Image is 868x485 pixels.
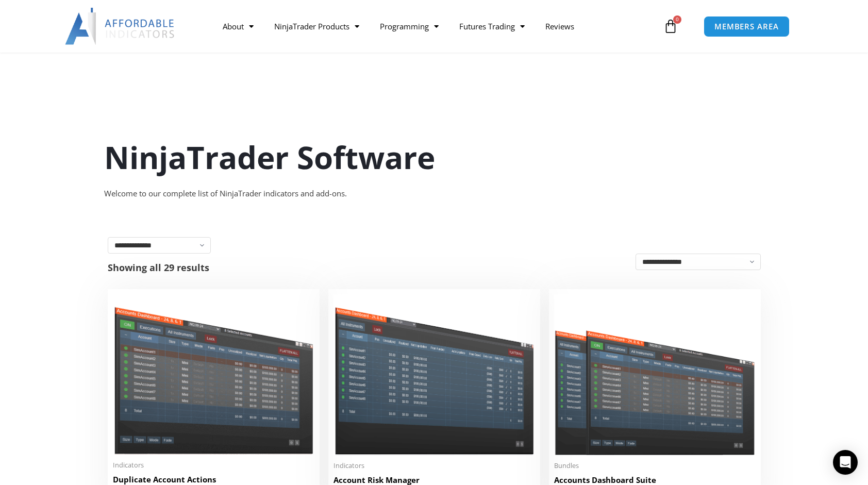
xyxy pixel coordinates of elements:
img: Duplicate Account Actions [113,294,314,455]
a: 0 [648,11,693,41]
span: Indicators [113,461,314,470]
a: Futures Trading [449,14,535,38]
span: Indicators [333,461,535,470]
a: MEMBERS AREA [704,16,790,37]
select: Shop order [636,254,761,270]
a: Programming [370,14,449,38]
img: Account Risk Manager [333,294,535,455]
div: Welcome to our complete list of NinjaTrader indicators and add-ons. [104,187,764,201]
a: About [212,14,264,38]
h1: NinjaTrader Software [104,136,764,179]
div: Open Intercom Messenger [833,450,858,475]
p: Showing all 29 results [108,263,209,272]
nav: Menu [212,14,661,38]
a: NinjaTrader Products [264,14,370,38]
span: Bundles [554,461,756,470]
img: Accounts Dashboard Suite [554,294,756,455]
span: MEMBERS AREA [714,23,779,30]
h2: Duplicate Account Actions [113,474,314,485]
span: 0 [673,15,681,24]
a: Reviews [535,14,585,38]
img: LogoAI | Affordable Indicators – NinjaTrader [65,8,176,45]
